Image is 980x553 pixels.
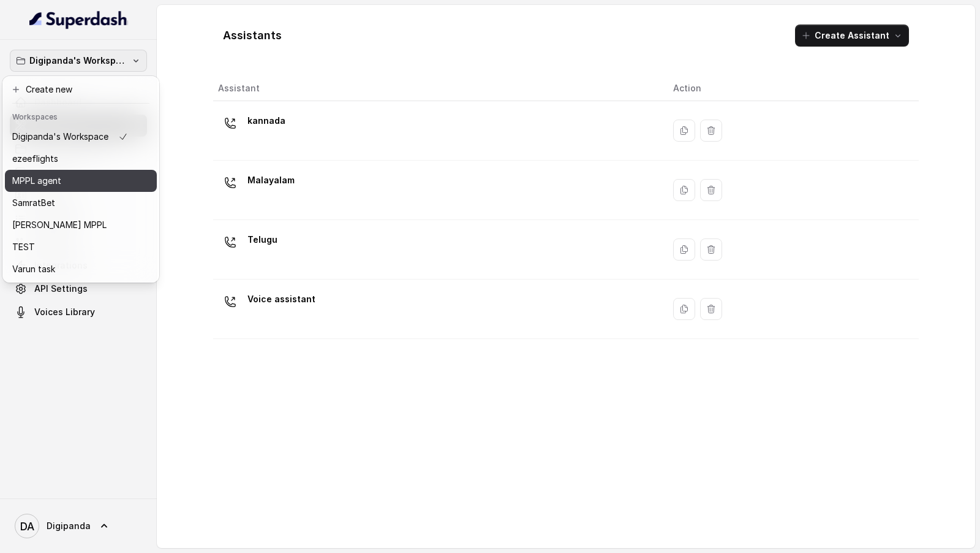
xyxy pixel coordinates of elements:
p: Digipanda's Workspace [29,53,127,68]
button: Create new [5,78,157,101]
p: Varun task [12,262,55,276]
header: Workspaces [5,106,157,126]
button: Digipanda's Workspace [10,50,147,72]
p: MPPL agent [12,174,61,188]
p: Digipanda's Workspace [12,129,108,144]
div: Digipanda's Workspace [2,76,159,283]
p: [PERSON_NAME] MPPL [12,218,107,232]
p: ezeeflights [12,151,58,166]
p: SamratBet [12,196,55,210]
p: TEST [12,240,35,254]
